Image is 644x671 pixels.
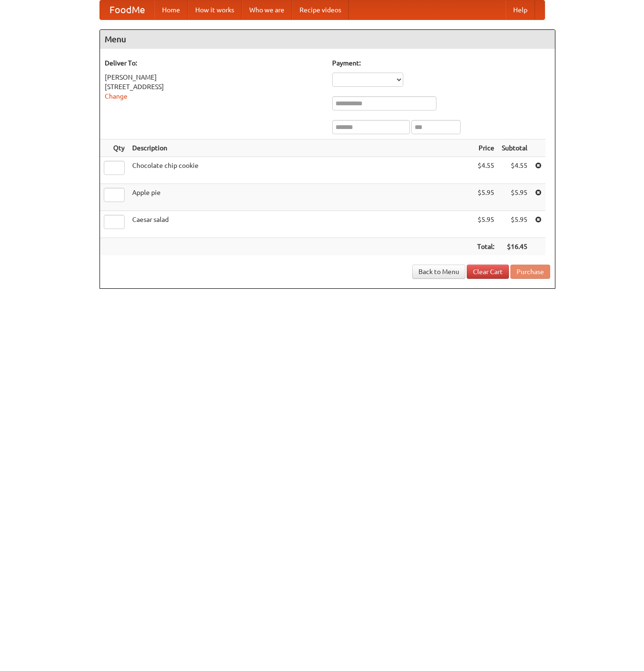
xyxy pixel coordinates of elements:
[510,265,550,279] button: Purchase
[506,0,535,19] a: Help
[473,211,498,238] td: $5.95
[128,211,473,238] td: Caesar salad
[188,0,242,19] a: How it works
[128,157,473,184] td: Chocolate chip cookie
[128,184,473,211] td: Apple pie
[154,0,188,19] a: Home
[473,184,498,211] td: $5.95
[242,0,292,19] a: Who we are
[105,73,323,82] div: [PERSON_NAME]
[498,139,531,157] th: Subtotal
[100,30,555,49] h4: Menu
[498,211,531,238] td: $5.95
[105,58,323,68] h5: Deliver To:
[467,265,509,279] a: Clear Cart
[292,0,349,19] a: Recipe videos
[105,92,127,100] a: Change
[498,238,531,256] th: $16.45
[473,157,498,184] td: $4.55
[128,139,473,157] th: Description
[473,238,498,256] th: Total:
[498,157,531,184] td: $4.55
[332,58,550,68] h5: Payment:
[473,139,498,157] th: Price
[498,184,531,211] td: $5.95
[100,0,154,19] a: FoodMe
[100,139,128,157] th: Qty
[105,82,323,92] div: [STREET_ADDRESS]
[412,265,465,279] a: Back to Menu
